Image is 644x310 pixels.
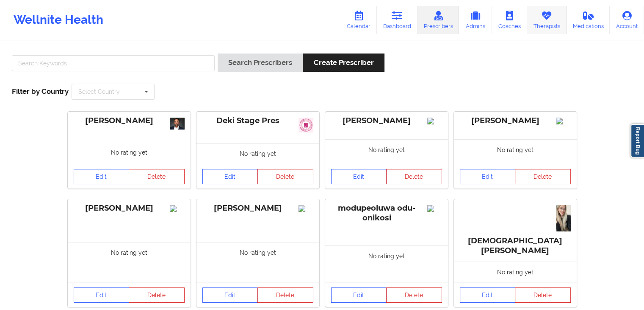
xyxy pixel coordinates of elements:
[303,54,384,72] button: Create Prescriber
[454,262,577,282] div: No rating yet
[74,203,185,213] div: [PERSON_NAME]
[12,87,69,96] span: Filter by Country
[567,6,610,34] a: Medications
[331,116,442,126] div: [PERSON_NAME]
[460,203,571,256] div: [DEMOGRAPHIC_DATA][PERSON_NAME]
[610,6,644,34] a: Account
[196,242,319,282] div: No rating yet
[515,287,571,303] button: Delete
[377,6,417,34] a: Dashboard
[331,287,387,303] a: Edit
[129,287,185,303] button: Delete
[202,116,313,126] div: Deki Stage Pres
[459,6,492,34] a: Admins
[325,139,448,164] div: No rating yet
[299,118,313,132] img: 0483450a-f106-49e5-a06f-46585b8bd3b5_slack_1.jpg
[202,169,258,184] a: Edit
[460,116,571,126] div: [PERSON_NAME]
[386,287,442,303] button: Delete
[492,6,527,34] a: Coaches
[170,205,185,212] img: Image%2Fplaceholer-image.png
[515,169,571,184] button: Delete
[331,169,387,184] a: Edit
[630,124,644,158] a: Report Bug
[218,54,303,72] button: Search Prescribers
[170,118,185,130] img: ee46b579-6dda-4ebc-84ff-89c25734b56f_Ragavan_Mahadevan29816-Edit-WEB_VERSION_Chris_Gillett_Housto...
[527,6,567,34] a: Therapists
[129,169,185,184] button: Delete
[556,205,571,231] img: 0052e3ff-777b-4aca-b0e1-080d590c5aa1_IMG_7016.JPG
[74,116,185,126] div: [PERSON_NAME]
[202,287,258,303] a: Edit
[74,169,130,184] a: Edit
[460,169,516,184] a: Edit
[68,142,191,164] div: No rating yet
[78,89,120,95] div: Select Country
[257,287,313,303] button: Delete
[454,139,577,164] div: No rating yet
[12,55,215,71] input: Search Keywords
[331,203,442,223] div: modupeoluwa odu-onikosi
[68,242,191,282] div: No rating yet
[460,287,516,303] a: Edit
[325,245,448,283] div: No rating yet
[257,169,313,184] button: Delete
[299,205,313,212] img: Image%2Fplaceholer-image.png
[427,118,442,124] img: Image%2Fplaceholer-image.png
[417,6,459,34] a: Prescribers
[556,118,571,124] img: Image%2Fplaceholer-image.png
[202,203,313,213] div: [PERSON_NAME]
[427,205,442,212] img: Image%2Fplaceholer-image.png
[386,169,442,184] button: Delete
[74,287,130,303] a: Edit
[340,6,377,34] a: Calendar
[196,143,319,164] div: No rating yet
